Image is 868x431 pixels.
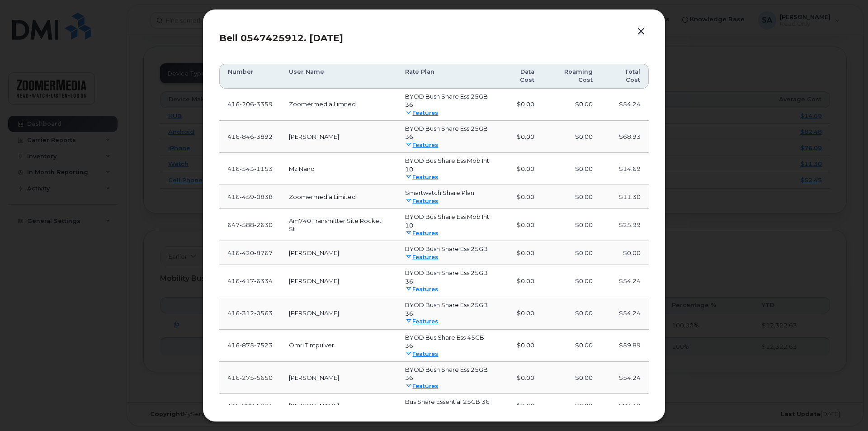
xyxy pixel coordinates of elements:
td: $54.24 [601,297,649,329]
td: $0.00 [498,330,542,362]
td: [PERSON_NAME] [281,297,397,329]
div: BYOD Bus Share Ess 45GB 36 [405,333,490,350]
td: [PERSON_NAME] [281,265,397,297]
td: Omri Tintpulver [281,330,397,362]
td: $0.00 [498,297,542,329]
a: Features [405,318,438,325]
td: $0.00 [542,297,601,329]
div: BYOD Busn Share Ess 25GB 36 [405,301,490,317]
span: 312 [240,309,254,317]
td: $54.24 [601,265,649,297]
td: $0.00 [542,265,601,297]
a: Features [405,350,438,357]
span: 416 [227,341,273,349]
td: $59.89 [601,330,649,362]
td: $0.00 [498,265,542,297]
span: 875 [240,341,254,349]
td: $0.00 [542,330,601,362]
span: 7523 [254,341,273,349]
span: 0563 [254,309,273,317]
span: 416 [227,309,273,317]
